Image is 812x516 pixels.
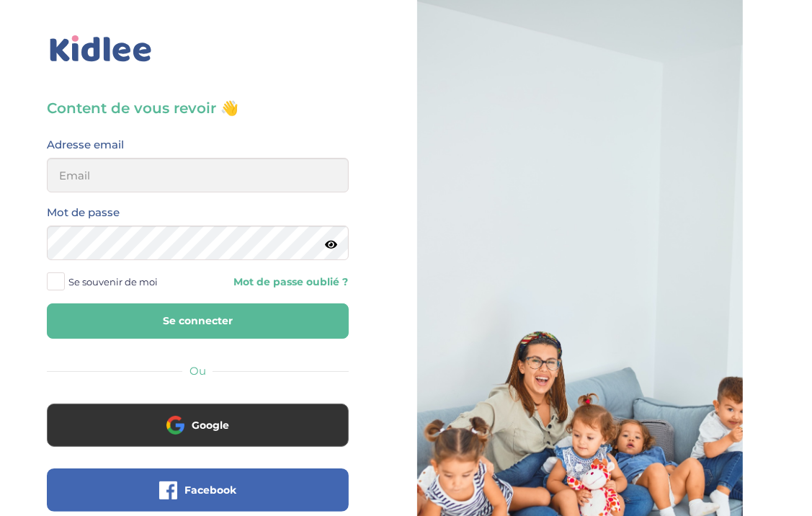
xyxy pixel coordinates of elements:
span: Se souvenir de moi [68,272,158,291]
label: Adresse email [47,135,124,154]
span: Ou [189,364,206,378]
span: Google [192,418,229,432]
h3: Content de vous revoir 👋 [47,98,349,118]
label: Mot de passe [47,203,120,222]
a: Mot de passe oublié ? [208,275,348,289]
a: Facebook [47,493,349,507]
input: Email [47,158,349,192]
span: Facebook [184,483,236,497]
button: Se connecter [47,303,349,339]
img: facebook.png [159,481,177,499]
button: Google [47,404,349,447]
button: Facebook [47,468,349,512]
img: logo_kidlee_bleu [47,32,155,66]
img: google.png [166,416,184,434]
a: Google [47,428,349,442]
